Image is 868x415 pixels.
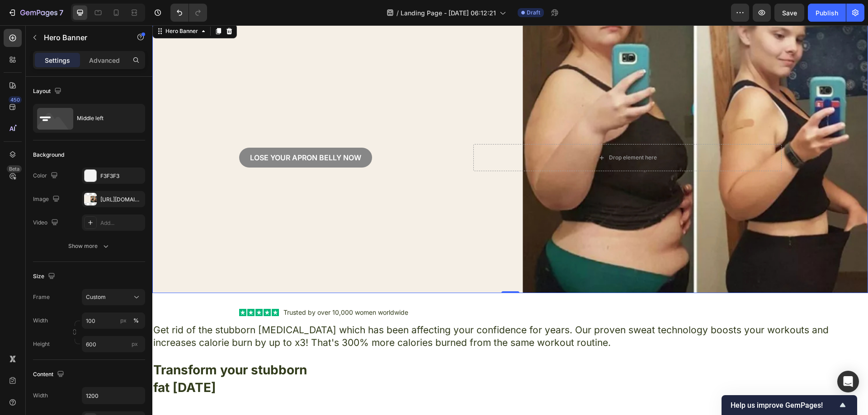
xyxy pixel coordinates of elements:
[457,129,505,136] div: Drop element here
[170,4,207,22] div: Undo/Redo
[68,242,110,251] div: Show more
[133,317,139,325] div: %
[132,340,138,347] span: px
[33,85,63,98] div: Layout
[118,315,129,326] button: %
[59,7,63,18] p: 7
[1,354,64,370] strong: fat [DATE]
[100,172,143,180] div: F3F3F3
[808,4,846,22] button: Publish
[4,4,67,22] button: 7
[152,25,868,415] iframe: Design area
[837,371,859,392] div: Open Intercom Messenger
[401,8,496,18] span: Landing Page - [DATE] 06:12:21
[11,2,47,10] div: Hero Banner
[1,337,155,352] strong: Transform your stubborn
[33,392,48,400] div: Width
[816,8,838,18] div: Publish
[44,32,121,43] p: Hero Banner
[527,9,540,17] span: Draft
[1,298,715,323] p: Get rid of the stubborn [MEDICAL_DATA] which has been affecting your confidence for years. Our pr...
[82,289,145,305] button: Custom
[89,56,120,65] p: Advanced
[33,368,66,381] div: Content
[131,283,256,291] p: Trusted by over 10,000 women worldwide
[33,151,64,159] div: Background
[45,56,70,65] p: Settings
[7,165,22,173] div: Beta
[33,293,50,301] label: Frame
[33,193,61,205] div: Image
[33,317,48,325] label: Width
[33,217,60,229] div: Video
[82,336,145,352] input: px
[731,401,837,410] span: Help us improve GemPages!
[33,170,60,182] div: Color
[86,293,106,301] span: Custom
[33,238,145,254] button: Show more
[100,196,143,204] div: [URL][DOMAIN_NAME]
[77,108,132,129] div: Middle left
[33,270,57,283] div: Size
[731,400,848,410] button: Show survey - Help us improve GemPages!
[33,340,50,348] label: Height
[774,4,804,22] button: Save
[82,387,145,404] input: Auto
[782,9,797,17] span: Save
[120,317,127,325] div: px
[100,219,143,227] div: Add...
[396,8,399,18] span: /
[131,315,142,326] button: px
[82,312,145,329] input: px%
[9,96,22,103] div: 450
